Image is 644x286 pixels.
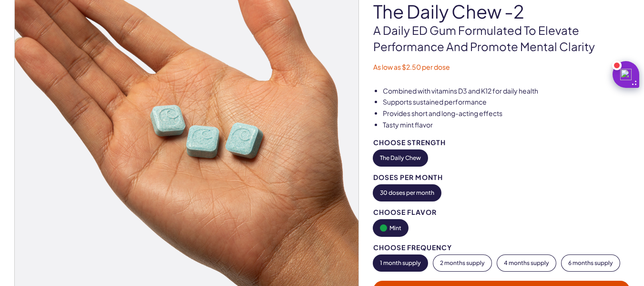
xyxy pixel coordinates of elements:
li: Provides short and long-acting effects [383,109,630,118]
button: 1 month supply [373,255,428,271]
button: 30 doses per month [373,185,441,201]
h1: The Daily Chew -2 [373,1,630,21]
li: Tasty mint flavor [383,120,630,130]
li: Supports sustained performance [383,97,630,107]
div: Choose Flavor [373,209,630,216]
div: Choose Frequency [373,244,630,251]
div: Doses per Month [373,174,630,181]
button: 4 months supply [497,255,556,271]
button: 6 months supply [562,255,620,271]
p: A Daily ED Gum Formulated To Elevate Performance And Promote Mental Clarity [373,22,630,54]
button: The Daily Chew [373,150,428,166]
div: Choose Strength [373,139,630,146]
button: 2 months supply [433,255,491,271]
li: Combined with vitamins D3 and K12 for daily health [383,86,630,96]
p: As low as $2.50 per dose [373,63,630,72]
button: Mint [373,220,408,236]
